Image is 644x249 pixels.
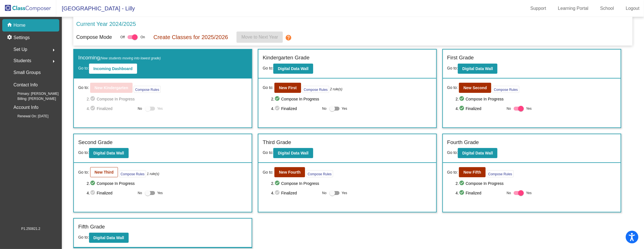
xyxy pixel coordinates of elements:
b: Incoming Dashboard [94,66,133,71]
mat-icon: check_circle [274,105,281,112]
span: 2. Compose In Progress [87,96,248,102]
button: Digital Data Wall [89,233,129,243]
label: Third Grade [263,138,291,147]
label: Fourth Grade [447,138,479,147]
p: Create Classes for 2025/2026 [153,33,228,41]
button: Incoming Dashboard [89,64,137,74]
button: New Second [459,83,491,93]
span: 4. Finalized [87,105,135,112]
b: New Fourth [279,170,301,174]
span: 4. Finalized [456,105,504,112]
i: 1 rule(s) [147,171,159,176]
button: Digital Data Wall [458,148,497,158]
b: Digital Data Wall [462,151,493,155]
button: Digital Data Wall [89,148,129,158]
span: No [138,106,142,111]
mat-icon: check_circle [459,190,466,196]
span: 4. Finalized [87,190,135,196]
span: 2. Compose In Progress [271,180,432,187]
span: Go to: [447,66,458,70]
span: 2. Compose In Progress [456,96,616,102]
span: Students [13,57,31,65]
span: Set Up [13,46,27,53]
span: 2. Compose In Progress [456,180,616,187]
span: 4. Finalized [271,105,319,112]
mat-icon: check_circle [459,105,466,112]
b: New Second [463,86,487,90]
p: Settings [13,34,30,41]
button: Compose Rules [119,170,146,177]
label: Second Grade [78,138,113,147]
label: Kindergarten Grade [263,54,310,62]
span: Yes [157,190,163,196]
span: Go to: [78,235,89,239]
a: School [596,4,618,13]
button: Compose Rules [492,86,519,93]
span: Renewal On: [DATE] [8,114,48,119]
button: New Third [90,167,118,177]
span: No [507,106,511,111]
p: Contact Info [13,81,38,89]
b: New Third [95,170,114,174]
p: Compose Mode [76,33,112,41]
span: No [507,190,511,196]
span: Yes [526,105,532,112]
b: New Fifth [463,170,481,174]
mat-icon: help [285,34,292,41]
span: Go to: [263,66,273,70]
mat-icon: arrow_right [50,58,57,65]
label: Fifth Grade [78,223,105,231]
span: Go to: [78,66,89,70]
span: Move to Next Year [241,35,278,39]
mat-icon: check_circle [274,190,281,196]
label: Incoming [78,54,161,62]
span: Go to: [263,150,273,155]
span: Primary: [PERSON_NAME] [8,91,59,96]
button: Move to Next Year [236,32,283,43]
span: No [322,190,326,196]
p: Small Groups [13,69,41,77]
span: Off [120,35,125,40]
b: Digital Data Wall [94,235,124,240]
button: Digital Data Wall [273,148,313,158]
p: Home [13,22,26,29]
span: Billing: [PERSON_NAME] [8,96,56,101]
span: No [322,106,326,111]
button: New Fourth [274,167,305,177]
span: 4. Finalized [271,190,319,196]
mat-icon: check_circle [90,96,97,102]
button: New Fifth [459,167,486,177]
mat-icon: check_circle [90,105,97,112]
span: Yes [342,190,347,196]
button: New First [274,83,301,93]
mat-icon: check_circle [274,180,281,187]
span: 2. Compose In Progress [87,180,248,187]
mat-icon: check_circle [90,180,97,187]
button: Digital Data Wall [273,64,313,74]
span: 4. Finalized [456,190,504,196]
span: Go to: [447,169,458,175]
a: Support [526,4,551,13]
b: Digital Data Wall [94,151,124,155]
span: Go to: [78,150,89,155]
mat-icon: check_circle [274,96,281,102]
span: Yes [342,105,347,112]
a: Learning Portal [554,4,593,13]
a: Logout [621,4,644,13]
button: Compose Rules [134,86,160,93]
span: On [140,35,145,40]
span: Yes [157,105,163,112]
mat-icon: home [7,22,13,29]
i: 2 rule(s) [330,87,342,92]
span: 2. Compose In Progress [271,96,432,102]
button: Compose Rules [306,170,333,177]
mat-icon: settings [7,34,13,41]
label: First Grade [447,54,474,62]
span: Go to: [447,150,458,155]
span: Go to: [263,169,273,175]
button: New Kindergarten [90,83,133,93]
b: New Kindergarten [95,86,128,90]
span: Go to: [447,85,458,91]
mat-icon: arrow_right [50,47,57,53]
mat-icon: check_circle [459,180,466,187]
